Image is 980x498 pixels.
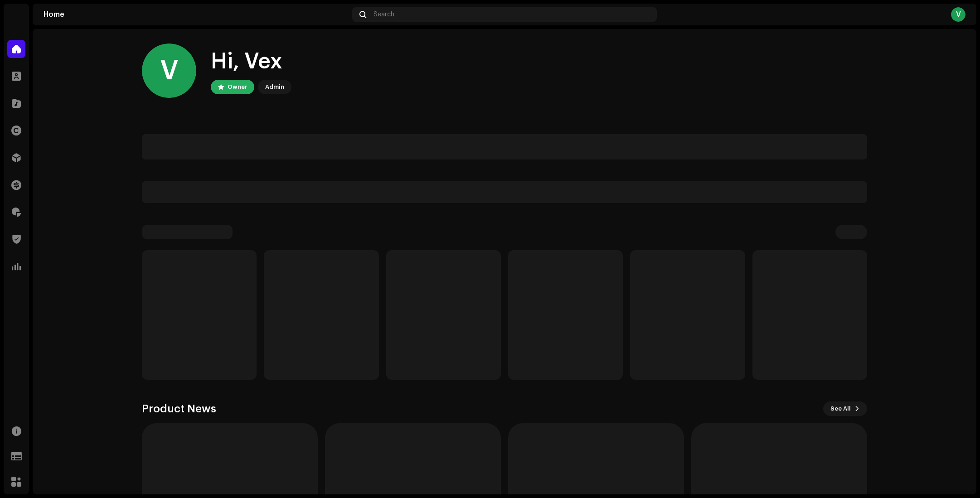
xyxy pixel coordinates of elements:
[44,11,349,18] div: Home
[951,7,965,22] div: V
[374,11,394,18] span: Search
[142,44,196,98] div: V
[228,82,247,92] div: Owner
[142,401,216,416] h3: Product News
[211,47,291,76] div: Hi, Vex
[830,400,851,418] span: See All
[823,401,867,416] button: See All
[265,82,284,92] div: Admin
